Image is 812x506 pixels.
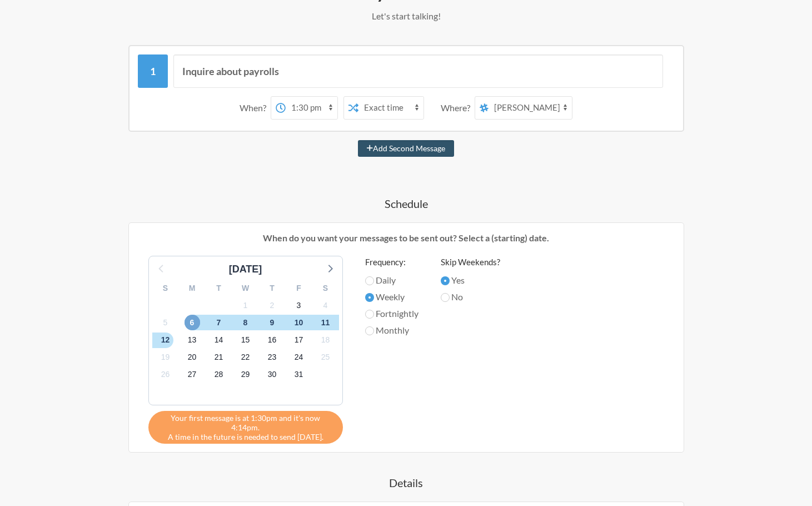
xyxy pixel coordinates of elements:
[441,256,500,269] label: Skip Weekends?
[179,280,206,297] div: M
[238,297,253,313] span: Saturday, November 1, 2025
[211,333,227,348] span: Friday, November 14, 2025
[211,367,227,383] span: Friday, November 28, 2025
[238,333,253,348] span: Saturday, November 15, 2025
[441,276,450,285] input: Yes
[318,297,333,313] span: Tuesday, November 4, 2025
[158,350,173,365] span: Wednesday, November 19, 2025
[211,350,227,365] span: Friday, November 21, 2025
[312,280,339,297] div: S
[291,315,307,330] span: Monday, November 10, 2025
[365,290,419,304] label: Weekly
[291,350,307,365] span: Monday, November 24, 2025
[365,274,419,287] label: Daily
[238,315,253,330] span: Saturday, November 8, 2025
[157,413,335,432] span: Your first message is at 1:30pm and it's now 4:14pm.
[265,367,280,383] span: Sunday, November 30, 2025
[265,315,280,330] span: Sunday, November 9, 2025
[84,475,729,490] h4: Details
[265,350,280,365] span: Sunday, November 23, 2025
[286,280,312,297] div: F
[365,256,419,269] label: Frequency:
[158,333,173,348] span: Wednesday, November 12, 2025
[240,96,271,120] div: When?
[365,293,374,302] input: Weekly
[365,276,374,285] input: Daily
[365,307,419,320] label: Fortnightly
[185,333,200,348] span: Thursday, November 13, 2025
[232,280,259,297] div: W
[185,315,200,330] span: Thursday, November 6, 2025
[365,326,374,335] input: Monthly
[211,315,227,330] span: Friday, November 7, 2025
[206,280,232,297] div: T
[84,196,729,211] h4: Schedule
[137,231,675,245] p: When do you want your messages to be sent out? Select a (starting) date.
[441,293,450,302] input: No
[441,290,500,304] label: No
[259,280,286,297] div: T
[291,297,307,313] span: Monday, November 3, 2025
[225,262,267,277] div: [DATE]
[185,350,200,365] span: Thursday, November 20, 2025
[441,274,500,287] label: Yes
[238,367,253,383] span: Saturday, November 29, 2025
[365,310,374,319] input: Fortnightly
[358,140,454,157] button: Add Second Message
[318,333,333,348] span: Tuesday, November 18, 2025
[265,333,280,348] span: Sunday, November 16, 2025
[318,350,333,365] span: Tuesday, November 25, 2025
[84,9,729,23] p: Let's start talking!
[265,297,280,313] span: Sunday, November 2, 2025
[158,367,173,383] span: Wednesday, November 26, 2025
[365,324,419,337] label: Monthly
[185,367,200,383] span: Thursday, November 27, 2025
[173,54,663,88] input: Message
[291,333,307,348] span: Monday, November 17, 2025
[291,367,307,383] span: Monday, December 1, 2025
[318,315,333,330] span: Tuesday, November 11, 2025
[152,280,179,297] div: S
[158,315,173,330] span: Wednesday, November 5, 2025
[148,411,343,444] div: A time in the future is needed to send [DATE].
[441,96,475,120] div: Where?
[238,350,253,365] span: Saturday, November 22, 2025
